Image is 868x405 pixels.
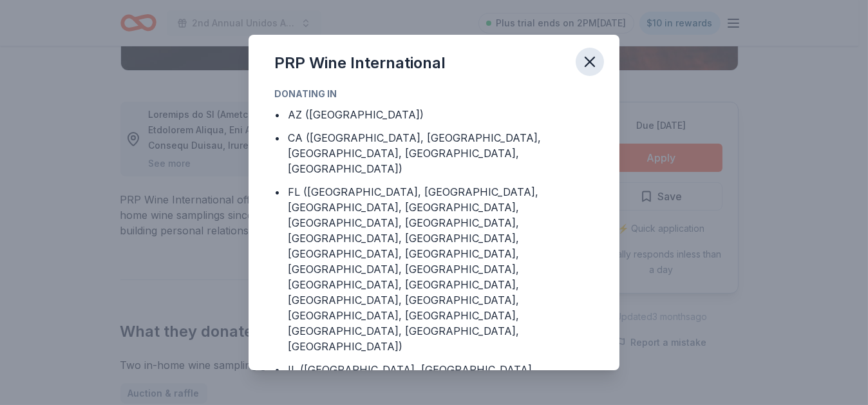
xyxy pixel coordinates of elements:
div: FL ([GEOGRAPHIC_DATA], [GEOGRAPHIC_DATA], [GEOGRAPHIC_DATA], [GEOGRAPHIC_DATA], [GEOGRAPHIC_DATA]... [288,184,594,354]
div: PRP Wine International [274,53,446,73]
div: • [274,107,280,122]
div: AZ ([GEOGRAPHIC_DATA]) [288,107,424,122]
div: • [274,184,280,200]
div: • [274,362,280,377]
div: • [274,130,280,146]
div: Donating in [274,86,594,102]
div: CA ([GEOGRAPHIC_DATA], [GEOGRAPHIC_DATA], [GEOGRAPHIC_DATA], [GEOGRAPHIC_DATA], [GEOGRAPHIC_DATA]) [288,130,594,176]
